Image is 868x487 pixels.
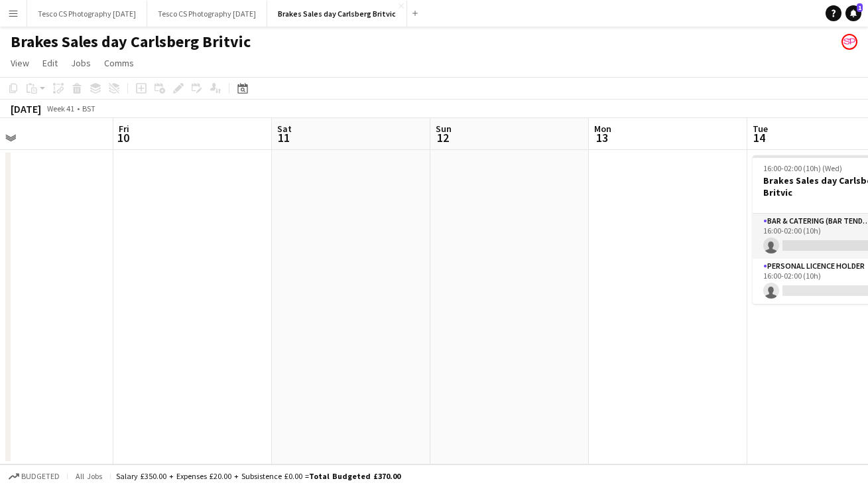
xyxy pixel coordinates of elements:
[21,472,60,481] span: Budgeted
[27,1,147,27] button: Tesco CS Photography [DATE]
[99,54,139,72] a: Comms
[841,34,857,50] app-user-avatar: Soozy Peters
[7,469,62,484] button: Budgeted
[845,5,861,21] a: 1
[37,54,63,72] a: Edit
[434,130,452,145] span: 12
[592,130,611,145] span: 13
[763,163,842,173] span: 16:00-02:00 (10h) (Wed)
[753,123,768,135] span: Tue
[11,57,29,69] span: View
[44,104,77,113] span: Week 41
[857,3,863,12] span: 1
[82,104,95,113] div: BST
[11,102,41,115] div: [DATE]
[147,1,267,27] button: Tesco CS Photography [DATE]
[5,54,34,72] a: View
[11,32,251,52] h1: Brakes Sales day Carlsberg Britvic
[267,1,407,27] button: Brakes Sales day Carlsberg Britvic
[116,471,401,481] div: Salary £350.00 + Expenses £20.00 + Subsistence £0.00 =
[73,471,105,481] span: All jobs
[119,123,129,135] span: Fri
[275,130,292,145] span: 11
[751,130,768,145] span: 14
[309,471,401,481] span: Total Budgeted £370.00
[277,123,292,135] span: Sat
[117,130,129,145] span: 10
[104,57,134,69] span: Comms
[594,123,611,135] span: Mon
[66,54,96,72] a: Jobs
[71,57,91,69] span: Jobs
[42,57,58,69] span: Edit
[436,123,452,135] span: Sun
